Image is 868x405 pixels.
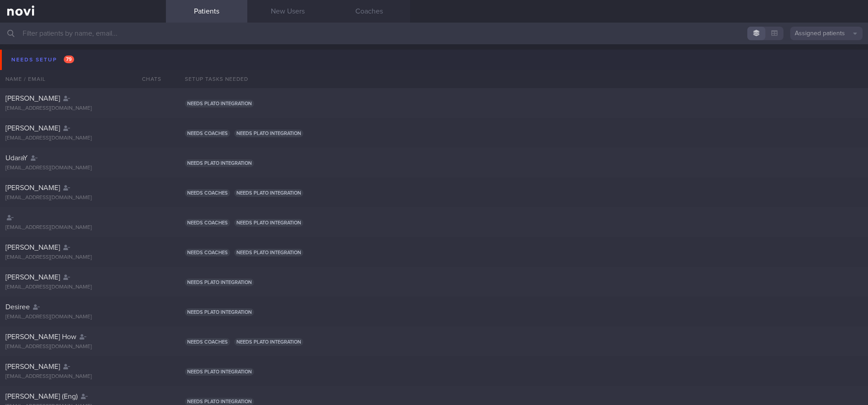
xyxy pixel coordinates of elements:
[5,254,160,261] div: [EMAIL_ADDRESS][DOMAIN_NAME]
[5,224,160,231] div: [EMAIL_ADDRESS][DOMAIN_NAME]
[790,27,863,40] button: Assigned patients
[5,154,28,162] span: UdaraY
[5,314,160,321] div: [EMAIL_ADDRESS][DOMAIN_NAME]
[185,249,230,256] span: Needs coaches
[185,308,254,316] span: Needs plato integration
[9,54,76,66] div: Needs setup
[5,393,78,400] span: [PERSON_NAME] (Eng)
[185,279,254,286] span: Needs plato integration
[179,70,868,88] div: Setup tasks needed
[185,219,230,227] span: Needs coaches
[185,338,230,346] span: Needs coaches
[5,95,60,102] span: [PERSON_NAME]
[185,189,230,197] span: Needs coaches
[5,284,160,291] div: [EMAIL_ADDRESS][DOMAIN_NAME]
[5,274,60,281] span: [PERSON_NAME]
[130,70,166,88] div: Chats
[234,130,303,137] span: Needs plato integration
[5,125,60,132] span: [PERSON_NAME]
[5,363,60,370] span: [PERSON_NAME]
[185,130,230,137] span: Needs coaches
[5,195,160,201] div: [EMAIL_ADDRESS][DOMAIN_NAME]
[5,135,160,142] div: [EMAIL_ADDRESS][DOMAIN_NAME]
[185,159,254,167] span: Needs plato integration
[234,189,303,197] span: Needs plato integration
[5,165,160,172] div: [EMAIL_ADDRESS][DOMAIN_NAME]
[185,100,254,107] span: Needs plato integration
[5,244,60,251] span: [PERSON_NAME]
[5,184,60,191] span: [PERSON_NAME]
[234,249,303,256] span: Needs plato integration
[5,333,76,340] span: [PERSON_NAME] How
[5,344,160,350] div: [EMAIL_ADDRESS][DOMAIN_NAME]
[5,373,160,380] div: [EMAIL_ADDRESS][DOMAIN_NAME]
[5,303,30,311] span: Desiree
[234,338,303,346] span: Needs plato integration
[64,56,74,63] span: 79
[234,219,303,227] span: Needs plato integration
[5,105,160,112] div: [EMAIL_ADDRESS][DOMAIN_NAME]
[185,368,254,376] span: Needs plato integration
